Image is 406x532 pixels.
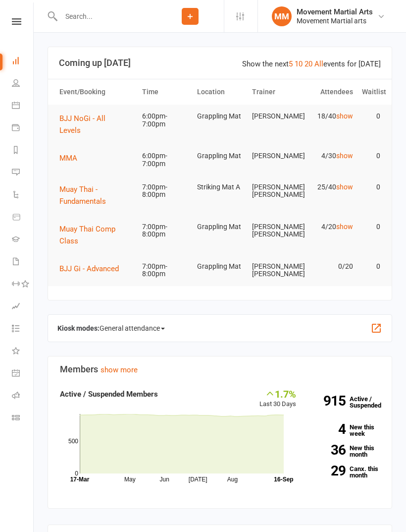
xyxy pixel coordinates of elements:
a: 4New this week [311,424,380,437]
span: MMA [59,154,77,163]
button: Muay Thai Comp Class [59,223,133,247]
a: show [336,183,353,191]
a: What's New [12,341,34,363]
a: Product Sales [12,207,34,229]
td: [PERSON_NAME] [PERSON_NAME] [248,215,303,246]
span: Muay Thai Comp Class [59,225,115,245]
strong: Kiosk modes: [57,324,100,332]
td: Grappling Mat [193,255,248,278]
th: Event/Booking [55,79,138,105]
span: BJJ Gi - Advanced [59,264,119,273]
h3: Coming up [DATE] [59,58,381,68]
a: Class kiosk mode [12,408,34,430]
button: Muay Thai - Fundamentals [59,183,133,207]
button: MMA [59,152,84,164]
span: Muay Thai - Fundamentals [59,185,106,206]
strong: 915 [311,394,346,408]
td: [PERSON_NAME] [PERSON_NAME] [248,176,303,207]
a: Dashboard [12,51,34,73]
td: Grappling Mat [193,144,248,168]
a: Assessments [12,296,34,318]
td: [PERSON_NAME] [PERSON_NAME] [248,255,303,286]
div: Last 30 Days [259,388,296,410]
td: [PERSON_NAME] [248,105,303,128]
td: 4/20 [303,215,357,238]
button: BJJ NoGi - All Levels [59,113,133,136]
strong: Active / Suspended Members [60,390,158,399]
span: General attendance [100,320,165,336]
td: 6:00pm-7:00pm [138,144,193,176]
a: Roll call kiosk mode [12,385,34,408]
a: show [336,112,353,120]
a: People [12,73,34,95]
th: Location [193,79,248,105]
td: 7:00pm-8:00pm [138,215,193,246]
a: 5 [289,59,293,68]
div: Movement Martial Arts [297,7,373,16]
a: Calendar [12,95,34,118]
th: Attendees [303,79,357,105]
input: Search... [58,9,156,23]
a: Reports [12,140,34,162]
h3: Members [60,364,380,374]
div: Show the next events for [DATE] [242,58,381,70]
td: 0 [357,176,385,199]
a: 36New this month [311,445,380,458]
div: Movement Martial arts [297,16,373,25]
td: 0 [357,144,385,168]
a: All [314,59,323,68]
div: 1.7% [259,388,296,399]
td: 0/20 [303,255,357,278]
a: 20 [304,59,312,68]
td: [PERSON_NAME] [248,144,303,168]
th: Trainer [248,79,303,105]
a: show [336,152,353,160]
a: show more [101,365,138,374]
td: Striking Mat A [193,176,248,199]
span: BJJ NoGi - All Levels [59,114,105,135]
td: 0 [357,105,385,128]
a: 10 [295,59,303,68]
th: Waitlist [357,79,385,105]
a: 915Active / Suspended [306,388,387,416]
a: 29Canx. this month [311,466,380,478]
td: 7:00pm-8:00pm [138,176,193,207]
td: Grappling Mat [193,105,248,128]
td: 7:00pm-8:00pm [138,255,193,286]
td: 25/40 [303,176,357,199]
td: 0 [357,255,385,278]
strong: 29 [311,464,346,477]
div: MM [272,6,292,26]
td: 18/40 [303,105,357,128]
a: General attendance kiosk mode [12,363,34,385]
td: 0 [357,215,385,238]
td: 4/30 [303,144,357,168]
a: show [336,223,353,231]
td: Grappling Mat [193,215,248,238]
a: Payments [12,118,34,140]
th: Time [138,79,193,105]
strong: 4 [311,422,346,436]
td: 6:00pm-7:00pm [138,105,193,136]
button: BJJ Gi - Advanced [59,263,126,275]
strong: 36 [311,443,346,457]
